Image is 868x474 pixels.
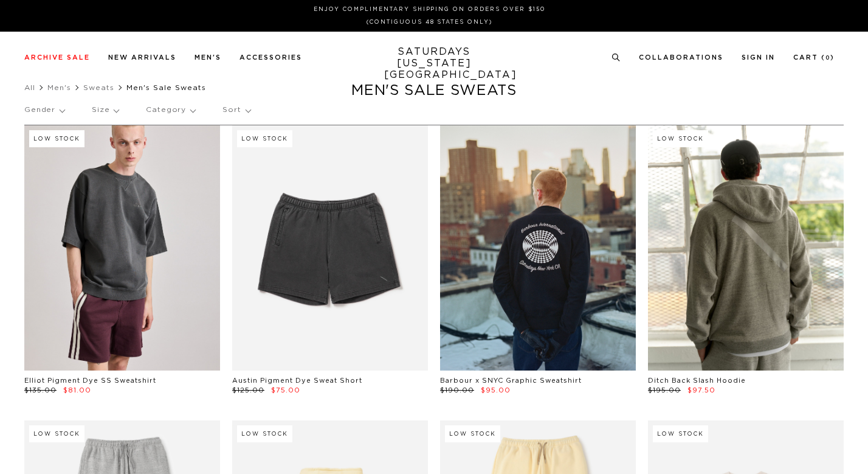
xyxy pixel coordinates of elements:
[653,130,708,147] div: Low Stock
[639,54,723,61] a: Collaborations
[440,377,582,384] a: Barbour x SNYC Graphic Sweatshirt
[83,84,114,91] a: Sweats
[29,5,830,14] p: Enjoy Complimentary Shipping on Orders Over $150
[146,96,195,124] p: Category
[195,54,221,61] a: Men's
[648,377,746,384] a: Ditch Back Slash Hoodie
[29,425,84,442] div: Low Stock
[63,387,91,394] span: $81.00
[384,46,484,81] a: SATURDAYS[US_STATE][GEOGRAPHIC_DATA]
[653,425,708,442] div: Low Stock
[47,84,71,91] a: Men's
[793,54,835,61] a: Cart (0)
[24,387,57,394] span: $135.00
[29,18,830,27] p: (Contiguous 48 States Only)
[24,84,35,91] a: All
[742,54,775,61] a: Sign In
[24,96,64,124] p: Gender
[92,96,119,124] p: Size
[24,54,90,61] a: Archive Sale
[445,425,500,442] div: Low Stock
[232,377,362,384] a: Austin Pigment Dye Sweat Short
[481,387,511,394] span: $95.00
[237,425,292,442] div: Low Stock
[24,377,156,384] a: Elliot Pigment Dye SS Sweatshirt
[440,387,474,394] span: $190.00
[239,54,302,61] a: Accessories
[825,55,830,61] small: 0
[687,387,715,394] span: $97.50
[232,387,264,394] span: $125.00
[648,387,681,394] span: $195.00
[108,54,176,61] a: New Arrivals
[126,84,206,91] span: Men's Sale Sweats
[237,130,292,147] div: Low Stock
[271,387,300,394] span: $75.00
[29,130,84,147] div: Low Stock
[222,96,250,124] p: Sort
